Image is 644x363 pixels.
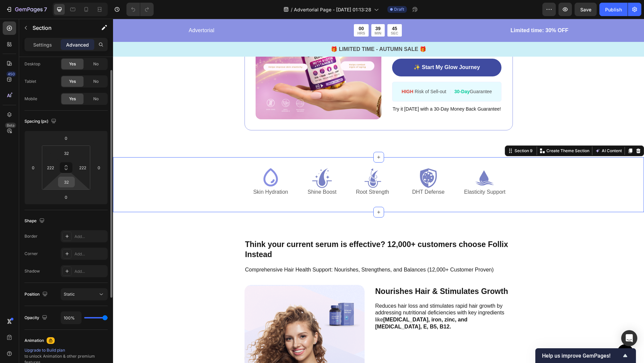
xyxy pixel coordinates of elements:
div: Shadow [24,268,40,274]
button: Show survey - Help us improve GemPages! [542,352,629,360]
div: Opacity [24,313,49,322]
input: 222px [45,163,55,173]
span: Static [64,292,75,297]
input: 0 [28,163,38,173]
p: ✨ Start My Glow Journey [301,45,367,52]
span: Save [580,7,591,12]
p: Skin Hydration [140,170,175,177]
p: Nourishes Hair & Stimulates Growth [262,267,399,279]
span: Yes [69,61,76,67]
span: No [93,61,99,67]
div: Border [24,233,38,239]
div: Beta [5,123,16,128]
span: | [336,70,338,75]
strong: [MEDICAL_DATA], iron, zinc, and [MEDICAL_DATA], E, B5, B12. [262,298,355,311]
span: No [93,78,99,84]
span: Yes [69,96,76,102]
input: 2xl [60,148,73,158]
p: 7 [44,5,47,13]
p: Section [33,24,88,32]
strong: HIGH [288,70,300,75]
input: 222px [77,163,88,173]
strong: 30-Day [341,70,357,75]
p: Shine Boost [195,170,223,177]
div: 450 [6,71,16,77]
div: Upgrade to Build plan [24,347,108,353]
div: Animation [24,338,44,344]
div: Undo/Redo [126,3,154,16]
span: No [93,96,99,102]
p: Reduces hair loss and stimulates rapid hair growth by addressing nutritional deficiencies with ke... [262,284,399,312]
div: Add... [74,251,106,257]
button: Save [575,3,597,16]
button: Publish [599,3,628,16]
p: Create Theme Section [433,129,476,135]
span: Advertorial Page - [DATE] 01:13:28 [294,6,371,13]
span: / [291,6,292,13]
p: Advanced [66,41,89,48]
div: Add... [74,234,106,240]
span: Guarantee [357,70,379,75]
input: 2xl [60,177,73,187]
div: Tablet [24,78,36,84]
div: Mobile [24,96,37,102]
div: Position [24,290,49,299]
input: Auto [61,312,81,324]
button: <p>✨ Start My Glow Journey</p> [279,40,389,58]
div: Desktop [24,61,40,67]
div: Section 9 [400,129,421,135]
span: Draft [394,6,404,12]
div: Add... [74,268,106,275]
div: Corner [24,251,38,257]
input: 0 [59,192,73,202]
button: AI Content [481,128,510,136]
p: DHT Defense [299,170,332,177]
p: Settings [33,41,52,48]
span: Risk of Sell-out [302,70,333,75]
span: Yes [69,78,76,84]
p: Root Strength [243,170,276,177]
button: 7 [3,3,50,16]
div: Shape [24,217,46,226]
p: Elasticity Support [351,170,392,177]
iframe: Design area [113,19,644,363]
input: 0 [94,163,104,173]
div: Open Intercom Messenger [621,330,637,346]
span: Try it [DATE] with a 30-Day Money Back Guarantee! [280,87,388,93]
p: Think your current serum is effective? 12,000+ customers choose Follix Instead [132,221,399,241]
button: Static [61,288,108,300]
span: Help us improve GemPages! [542,353,621,359]
p: Comprehensive Hair Health Support: Nourishes, Strengthens, and Balances (12,000+ Customer Proven) [132,248,399,255]
div: Publish [605,6,622,13]
div: Spacing (px) [24,117,58,126]
input: 0 [59,133,73,143]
